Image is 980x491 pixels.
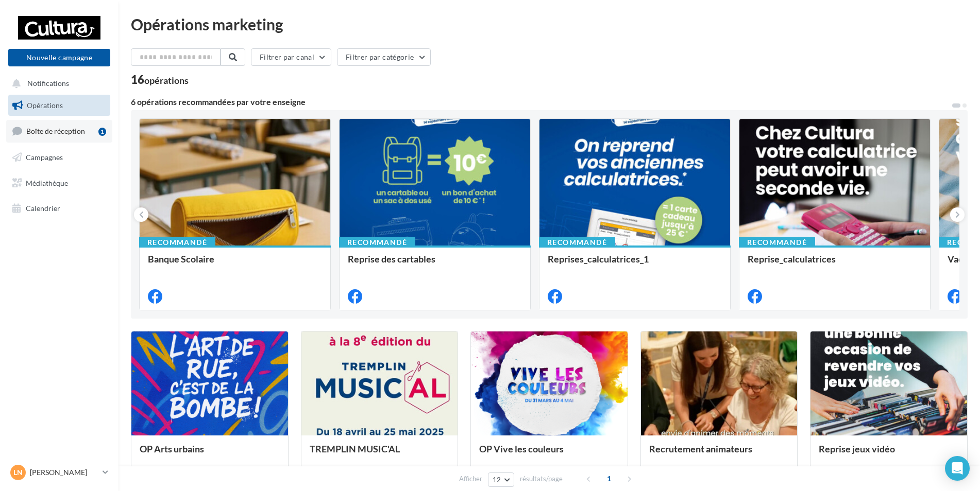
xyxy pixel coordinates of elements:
[131,98,951,106] div: 6 opérations recommandées par votre enseigne
[520,474,563,484] span: résultats/page
[131,74,189,85] div: 16
[310,444,450,464] div: TREMPLIN MUSIC'AL
[649,444,789,464] div: Recrutement animateurs
[748,254,922,274] div: Reprise_calculatrices
[26,127,85,135] span: Boîte de réception
[337,48,431,66] button: Filtrer par catégorie
[493,476,501,484] span: 12
[251,48,331,66] button: Filtrer par canal
[148,254,322,274] div: Banque Scolaire
[548,254,722,274] div: Reprises_calculatrices_1
[140,444,280,464] div: OP Arts urbains
[26,153,63,162] span: Campagnes
[13,467,23,478] span: Ln
[6,172,112,194] a: Médiathèque
[339,237,415,248] div: Recommandé
[488,472,514,487] button: 12
[739,237,815,248] div: Recommandé
[348,254,522,274] div: Reprise des cartables
[131,16,968,32] div: Opérations marketing
[479,444,619,464] div: OP Vive les couleurs
[8,463,110,482] a: Ln [PERSON_NAME]
[6,147,112,168] a: Campagnes
[539,237,615,248] div: Recommandé
[144,76,189,85] div: opérations
[459,474,482,484] span: Afficher
[819,444,959,464] div: Reprise jeux vidéo
[98,128,106,136] div: 1
[27,101,63,110] span: Opérations
[26,204,60,213] span: Calendrier
[27,79,69,88] span: Notifications
[8,49,110,66] button: Nouvelle campagne
[945,456,970,481] div: Open Intercom Messenger
[6,95,112,116] a: Opérations
[139,237,215,248] div: Recommandé
[26,178,68,187] span: Médiathèque
[6,198,112,219] a: Calendrier
[601,470,617,487] span: 1
[30,467,98,478] p: [PERSON_NAME]
[6,120,112,142] a: Boîte de réception1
